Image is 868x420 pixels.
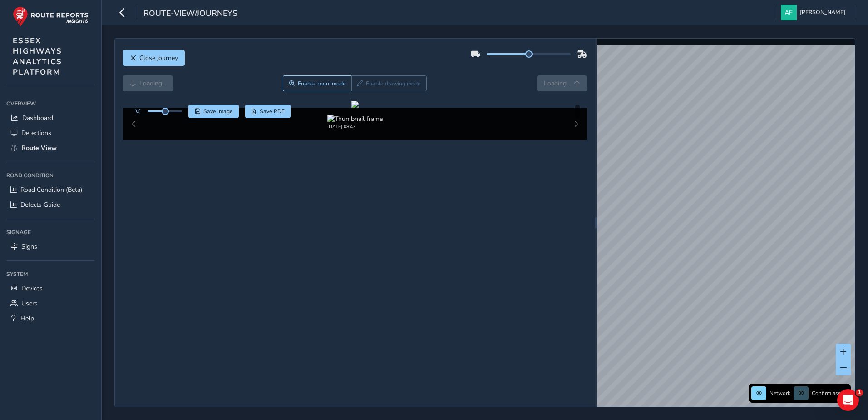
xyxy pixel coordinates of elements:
a: Users [6,296,95,311]
span: Users [21,299,38,308]
iframe: Intercom live chat [837,389,859,411]
span: Help [20,314,34,323]
span: Save image [203,108,233,115]
span: Road Condition (Beta) [20,185,82,194]
button: Close journey [123,50,185,66]
a: Signs [6,239,95,254]
span: Close journey [139,54,178,62]
div: Road Condition [6,169,95,182]
span: Confirm assets [812,390,848,397]
span: [PERSON_NAME] [800,5,845,20]
img: diamond-layout [781,5,797,20]
span: Signs [21,242,37,251]
a: Defects Guide [6,197,95,212]
span: Devices [21,284,43,293]
span: 1 [856,389,863,396]
span: Save PDF [260,108,285,115]
img: rr logo [13,6,89,27]
a: Devices [6,281,95,296]
a: Route View [6,140,95,155]
div: Signage [6,225,95,239]
span: Detections [21,129,51,137]
span: Dashboard [22,114,53,122]
span: Defects Guide [20,200,60,209]
a: Help [6,311,95,326]
span: Enable zoom mode [298,80,346,87]
span: Route View [21,144,57,152]
img: Thumbnail frame [327,115,383,123]
div: [DATE] 08:47 [327,123,383,130]
span: ESSEX HIGHWAYS ANALYTICS PLATFORM [13,35,62,77]
span: route-view/journeys [143,8,237,20]
a: Detections [6,125,95,140]
a: Road Condition (Beta) [6,182,95,197]
button: PDF [245,105,291,118]
button: Save [188,105,239,118]
button: [PERSON_NAME] [781,5,848,20]
div: System [6,267,95,281]
a: Dashboard [6,110,95,125]
div: Overview [6,97,95,110]
span: Network [769,390,790,397]
button: Zoom [283,75,351,91]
